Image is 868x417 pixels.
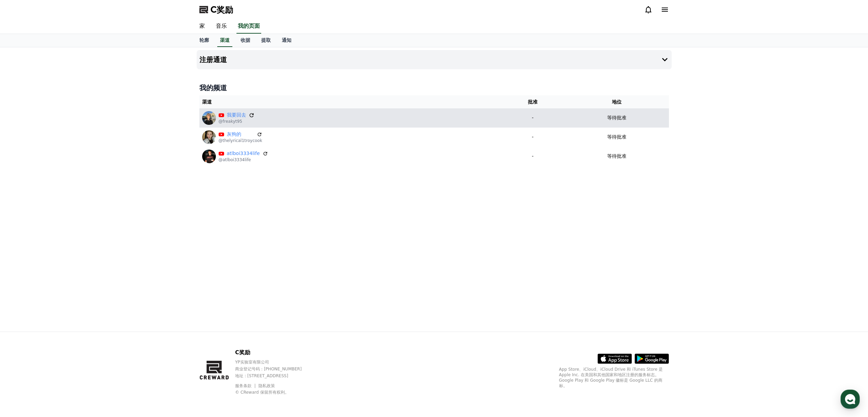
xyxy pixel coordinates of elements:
font: - [532,134,533,140]
a: Home [2,217,45,235]
a: 我要回去 [227,111,246,119]
span: Home [18,228,30,233]
font: 我的频道 [199,84,227,92]
font: - [532,115,533,120]
font: 灰狗的 [227,131,241,137]
font: 注册通道 [199,56,227,64]
font: 通知 [282,37,291,43]
a: atlboi3334life [227,150,260,157]
font: 批准 [528,99,537,105]
font: 商业登记号码：[PHONE_NUMBER] [235,367,302,371]
font: 渠道 [220,37,230,43]
font: 服务条款 [235,383,252,388]
a: Messages [45,217,89,235]
font: @atlboi3334life [219,157,251,162]
font: 渠道 [202,99,212,105]
a: 通知 [276,34,297,47]
font: 我要回去 [227,112,246,118]
a: C奖励 [199,4,233,15]
a: 音乐 [210,19,232,34]
span: Messages [57,228,77,234]
font: 收据 [241,37,250,43]
font: @freakyt95 [219,119,242,124]
font: App Store、iCloud、iCloud Drive 和 iTunes Store 是 Apple Inc. 在美国和其他国家和地区注册的服务标志。Google Play 和 Google... [559,367,663,388]
a: 轮廓 [194,34,215,47]
a: 隐私政策 [258,383,275,388]
font: 我的页面 [238,23,260,29]
img: 我要回去 [202,111,216,125]
font: 家 [199,23,205,29]
font: 地位 [612,99,622,105]
a: 服务条款 [235,383,257,388]
span: Settings [102,228,118,233]
img: 灰狗的 [202,130,216,144]
a: Settings [89,217,132,235]
a: 我的页面 [236,19,261,34]
font: C奖励 [235,349,250,356]
font: C奖励 [210,5,233,14]
a: 渠道 [217,34,232,47]
a: 灰狗的 [227,131,254,138]
a: 家 [194,19,210,34]
a: 提取 [256,34,276,47]
font: 音乐 [216,23,227,29]
button: 注册通道 [197,50,672,69]
font: © CReward 保留所有权利。 [235,390,289,395]
font: 等待批准 [607,134,626,140]
font: 地址 : [STREET_ADDRESS] [235,373,288,378]
font: - [532,153,533,159]
font: YP实验室有限公司 [235,360,269,365]
img: atlboi3334life [202,150,216,163]
a: 收据 [235,34,256,47]
font: 提取 [261,37,271,43]
font: atlboi3334life [227,151,260,156]
font: @thelyrical1troycook [219,138,262,143]
font: 轮廓 [199,37,209,43]
font: 等待批准 [607,153,626,159]
font: 等待批准 [607,115,626,120]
